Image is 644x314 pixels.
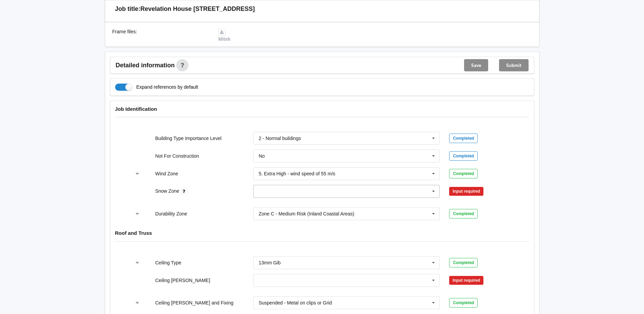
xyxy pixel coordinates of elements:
label: Durability Zone [155,211,187,216]
label: Not For Construction [155,153,199,159]
div: Completed [449,169,478,178]
button: reference-toggle [131,168,144,180]
h4: Job Identification [115,106,529,112]
h4: Roof and Truss [115,230,529,236]
label: Ceiling [PERSON_NAME] and Fixing [155,300,233,306]
button: reference-toggle [131,257,144,269]
span: Detailed information [116,62,175,68]
label: Ceiling [PERSON_NAME] [155,278,210,283]
label: Snow Zone [155,188,181,194]
h3: Job title: [115,5,141,13]
button: reference-toggle [131,208,144,220]
label: Building Type Importance Level [155,136,221,141]
div: Input required [449,187,483,196]
div: 13mm Gib [259,260,281,265]
div: Suspended - Metal on clips or Grid [259,300,332,305]
div: Completed [449,209,478,219]
label: Expand references by default [115,84,198,91]
div: Completed [449,151,478,161]
label: Wind Zone [155,171,178,176]
div: Zone C - Medium Risk (Inland Coastal Areas) [259,211,354,216]
div: 2 - Normal buildings [259,136,301,141]
div: 5. Extra High - wind speed of 55 m/s [259,171,335,176]
div: Frame files : [108,28,214,42]
a: Mitek [218,29,231,42]
div: No [259,154,265,158]
label: Ceiling Type [155,260,181,265]
h3: Revelation House [STREET_ADDRESS] [141,5,255,13]
div: Input required [449,276,483,285]
div: Completed [449,298,478,308]
div: Completed [449,258,478,267]
div: Completed [449,134,478,143]
button: reference-toggle [131,297,144,309]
